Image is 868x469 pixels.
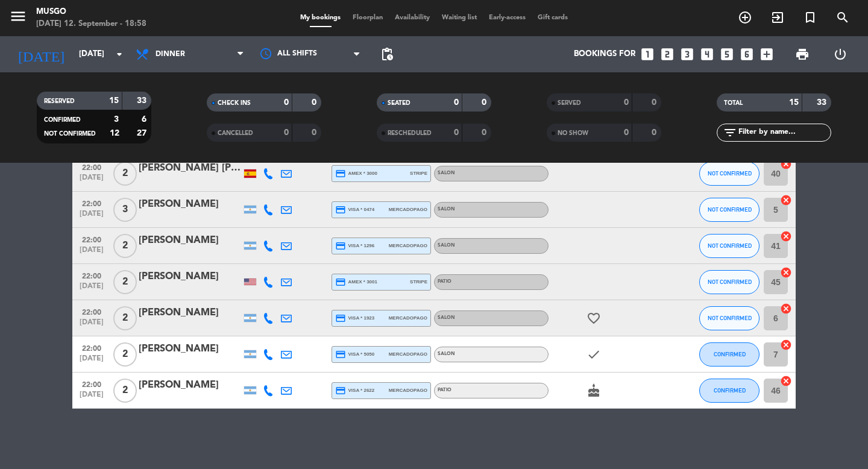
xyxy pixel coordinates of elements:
i: looks_two [659,46,675,62]
span: Waiting list [436,14,483,21]
div: [PERSON_NAME] [139,305,241,321]
span: PATIO [438,388,451,392]
button: menu [9,7,27,30]
div: [PERSON_NAME] [139,341,241,357]
span: PATIO [438,279,451,284]
strong: 0 [624,98,629,107]
i: turned_in_not [803,10,817,25]
span: stripe [410,278,427,286]
i: looks_5 [719,46,735,62]
div: [PERSON_NAME] [139,233,241,248]
span: 2 [113,306,137,330]
strong: 0 [652,128,659,137]
span: 22:00 [77,304,107,318]
i: arrow_drop_down [112,47,127,61]
i: credit_card [335,241,346,251]
strong: 6 [142,115,149,124]
span: mercadopago [389,242,427,250]
strong: 3 [114,115,119,124]
strong: 15 [789,98,799,107]
span: stripe [410,169,427,177]
span: visa * 0474 [335,204,374,215]
strong: 0 [312,128,319,137]
i: add_box [759,46,775,62]
span: SERVED [558,100,581,106]
button: CONFIRMED [699,342,759,367]
span: SEATED [388,100,410,106]
i: menu [9,7,27,25]
div: [PERSON_NAME] [PERSON_NAME] [139,160,241,176]
span: 22:00 [77,160,107,174]
strong: 0 [624,128,629,137]
span: mercadopago [389,314,427,322]
i: cancel [780,303,792,315]
button: NOT CONFIRMED [699,306,759,330]
span: NO SHOW [558,130,588,136]
i: cake [587,383,601,398]
strong: 33 [137,96,149,105]
strong: 0 [312,98,319,107]
span: 2 [113,342,137,367]
button: NOT CONFIRMED [699,162,759,186]
i: looks_one [640,46,655,62]
i: looks_4 [699,46,715,62]
i: credit_card [335,168,346,179]
i: credit_card [335,349,346,360]
span: Early-access [483,14,532,21]
span: [DATE] [77,210,107,224]
span: TOTAL [724,100,743,106]
span: [DATE] [77,354,107,368]
span: [DATE] [77,391,107,404]
i: search [835,10,850,25]
span: CONFIRMED [714,387,746,394]
span: visa * 5050 [335,349,374,360]
button: NOT CONFIRMED [699,234,759,258]
span: 3 [113,198,137,222]
span: Bookings for [574,49,635,59]
span: My bookings [294,14,347,21]
i: cancel [780,375,792,387]
span: SALON [438,207,455,212]
button: CONFIRMED [699,379,759,403]
strong: 27 [137,129,149,137]
span: SALON [438,243,455,248]
span: 2 [113,270,137,294]
span: NOT CONFIRMED [44,131,96,137]
div: Musgo [36,6,146,18]
span: NOT CONFIRMED [708,242,752,249]
i: cancel [780,339,792,351]
div: [DATE] 12. September - 18:58 [36,18,146,30]
span: Gift cards [532,14,574,21]
span: [DATE] [77,174,107,187]
strong: 15 [109,96,119,105]
strong: 0 [454,128,459,137]
i: cancel [780,158,792,170]
div: [PERSON_NAME] [139,269,241,285]
i: filter_list [723,125,737,140]
span: 22:00 [77,232,107,246]
div: [PERSON_NAME] [139,377,241,393]
strong: 0 [482,128,489,137]
strong: 0 [284,128,289,137]
span: SALON [438,171,455,175]
div: [PERSON_NAME] [139,197,241,212]
span: [DATE] [77,282,107,296]
span: 2 [113,234,137,258]
span: NOT CONFIRMED [708,315,752,321]
strong: 0 [454,98,459,107]
span: mercadopago [389,206,427,213]
strong: 0 [482,98,489,107]
span: CONFIRMED [44,117,81,123]
span: amex * 3000 [335,168,377,179]
i: credit_card [335,313,346,324]
i: cancel [780,194,792,206]
span: 22:00 [77,377,107,391]
span: RESERVED [44,98,75,104]
strong: 0 [284,98,289,107]
strong: 33 [817,98,829,107]
span: visa * 1296 [335,241,374,251]
i: add_circle_outline [738,10,752,25]
span: CANCELLED [218,130,253,136]
span: Availability [389,14,436,21]
span: SALON [438,315,455,320]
